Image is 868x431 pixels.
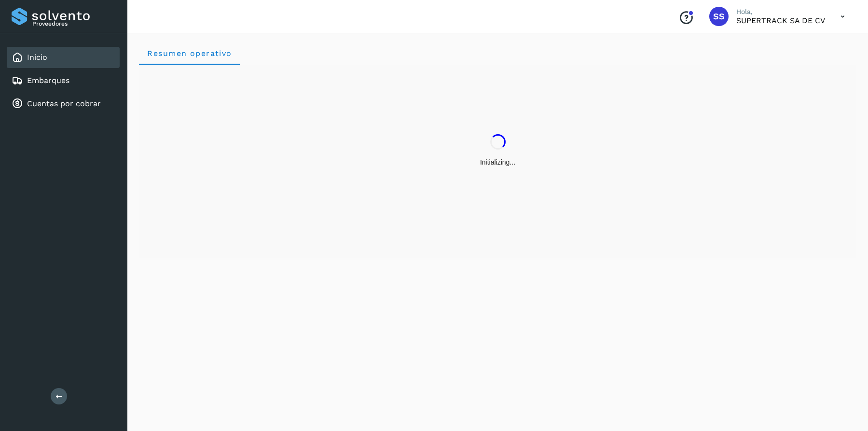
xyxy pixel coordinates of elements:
[27,76,69,85] a: Embarques
[27,99,101,108] a: Cuentas por cobrar
[32,20,116,27] p: Proveedores
[7,47,120,68] div: Inicio
[7,70,120,91] div: Embarques
[7,93,120,114] div: Cuentas por cobrar
[147,49,232,58] span: Resumen operativo
[736,16,825,25] p: SUPERTRACK SA DE CV
[736,8,825,16] p: Hola,
[27,53,47,62] a: Inicio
